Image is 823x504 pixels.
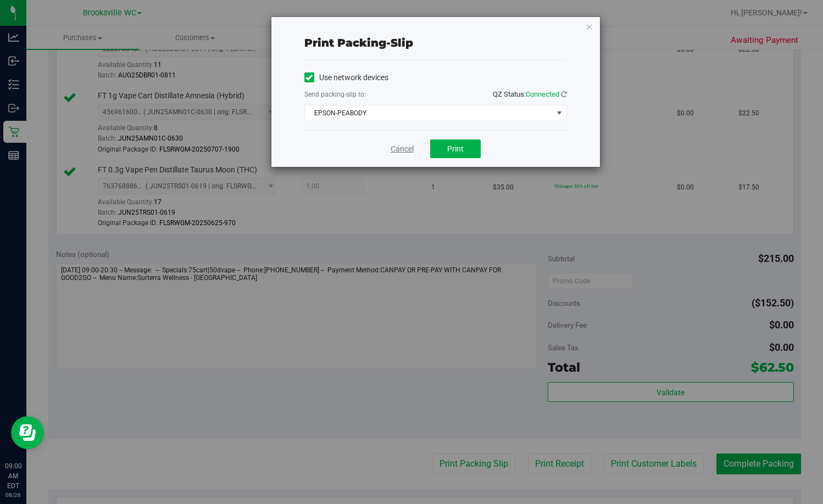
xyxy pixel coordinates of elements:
[552,105,566,121] span: select
[304,89,366,99] label: Send packing-slip to:
[304,72,388,83] label: Use network devices
[391,143,414,155] a: Cancel
[430,139,481,158] button: Print
[493,90,567,98] span: QZ Status:
[305,105,553,121] span: EPSON-PEABODY
[447,144,464,153] span: Print
[526,90,559,98] span: Connected
[304,36,413,49] span: Print packing-slip
[11,416,44,449] iframe: Resource center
